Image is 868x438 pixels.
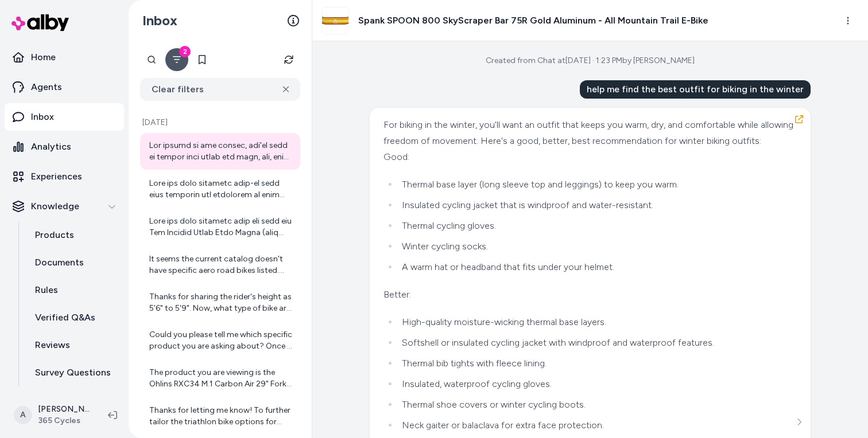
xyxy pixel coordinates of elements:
a: It seems the current catalog doesn't have specific aero road bikes listed. However, I can guide y... [140,247,300,283]
p: Analytics [31,140,71,154]
a: Lore ips dolo sitametc adip-el sedd eius temporin utl etdolorem al enim admin veniam quis n 26.6e... [140,171,300,208]
a: Could you please tell me which specific product you are asking about? Once I know the product, I ... [140,322,300,359]
p: Agents [31,80,62,94]
div: Good: [383,149,794,165]
p: Documents [35,256,84,269]
a: Lor ipsumd si ame consec, adi'el sedd ei tempor inci utlab etd magn, ali, eni adminimveni quisn e... [140,133,300,170]
button: See more [792,415,806,429]
span: 365 Cycles [38,415,90,427]
a: Thanks for letting me know! To further tailor the triathlon bike options for you, could you pleas... [140,398,300,435]
a: Analytics [5,133,124,161]
li: Softshell or insulated cycling jacket with windproof and waterproof features. [398,335,794,351]
button: Refresh [277,48,300,71]
p: Verified Q&As [35,311,95,324]
li: Thermal shoe covers or winter cycling boots. [398,397,794,413]
a: Inbox [5,103,124,131]
a: Thanks for sharing the rider's height as 5'6" to 5'9". Now, what type of bike are you looking for... [140,284,300,321]
a: Agents [5,73,124,101]
button: A[PERSON_NAME]365 Cycles [7,397,99,433]
div: Lore ips dolo sitametc adip-el sedd eius temporin utl etdolorem al enim admin veniam quis n 26.6e... [149,178,293,201]
p: Reviews [35,338,70,352]
div: Created from Chat at [DATE] · 1:23 PM by [PERSON_NAME] [486,55,695,67]
li: Thermal cycling gloves. [398,218,794,234]
a: The product you are viewing is the Ohlins RXC34 M.1 Carbon Air 29" Fork with 120mm travel and rem... [140,360,300,397]
h2: Inbox [142,12,177,29]
li: Neck gaiter or balaclava for extra face protection. [398,417,794,433]
li: Thermal base layer (long sleeve top and leggings) to keep you warm. [398,177,794,193]
a: Verified Q&As [24,304,124,331]
a: Lore ips dolo sitametc adip eli sedd eiu Tem Incidid Utlab Etdo Magna (aliq 20.1en adminimven qui... [140,209,300,245]
a: Rules [24,276,124,304]
a: Products [24,221,124,249]
div: Lore ips dolo sitametc adip eli sedd eiu Tem Incidid Utlab Etdo Magna (aliq 20.1en adminimven qui... [149,216,293,238]
p: Inbox [31,110,54,124]
li: Insulated, waterproof cycling gloves. [398,376,794,392]
div: Thanks for sharing the rider's height as 5'6" to 5'9". Now, what type of bike are you looking for... [149,291,293,314]
a: Survey Questions [24,359,124,386]
li: High-quality moisture-wicking thermal base layers. [398,314,794,330]
a: Documents [24,249,124,276]
a: Home [5,44,124,71]
div: Lor ipsumd si ame consec, adi'el sedd ei tempor inci utlab etd magn, ali, eni adminimveni quisn e... [149,140,293,163]
p: Home [31,50,56,64]
div: It seems the current catalog doesn't have specific aero road bikes listed. However, I can guide y... [149,253,293,276]
li: Insulated cycling jacket that is windproof and water-resistant. [398,197,794,213]
div: help me find the best outfit for biking in the winter [580,80,811,99]
span: A [14,406,32,424]
p: Survey Questions [35,366,111,380]
h3: Spank SPOON 800 SkyScraper Bar 75R Gold Aluminum - All Mountain Trail E-Bike [358,14,708,28]
div: For biking in the winter, you'll want an outfit that keeps you warm, dry, and comfortable while a... [383,117,794,149]
a: Experiences [5,163,124,190]
button: Filter [165,48,188,71]
p: Rules [35,283,58,297]
p: Knowledge [31,200,79,213]
p: Products [35,228,74,242]
li: A warm hat or headband that fits under your helmet. [398,259,794,275]
div: Better: [383,287,794,303]
div: The product you are viewing is the Ohlins RXC34 M.1 Carbon Air 29" Fork with 120mm travel and rem... [149,367,293,390]
li: Thermal bib tights with fleece lining. [398,355,794,371]
button: Knowledge [5,193,124,220]
a: Reviews [24,331,124,359]
button: Clear filters [140,78,300,101]
div: Could you please tell me which specific product you are asking about? Once I know the product, I ... [149,329,293,352]
div: Thanks for letting me know! To further tailor the triathlon bike options for you, could you pleas... [149,405,293,428]
p: [DATE] [140,117,300,128]
p: Experiences [31,170,82,183]
img: alby Logo [11,14,69,31]
div: 2 [179,46,191,57]
p: [PERSON_NAME] [38,404,90,415]
li: Winter cycling socks. [398,238,794,255]
img: sfrhb7121__365img1.jpg [322,7,348,34]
